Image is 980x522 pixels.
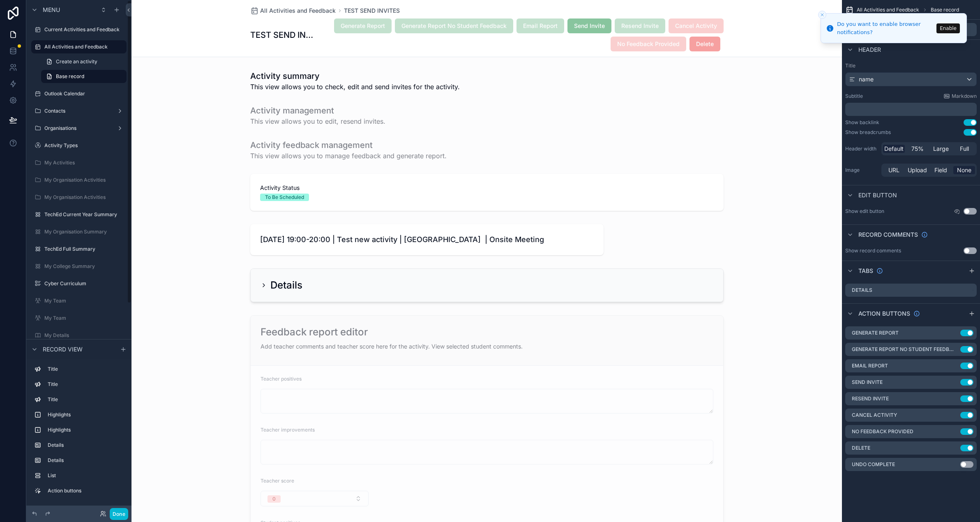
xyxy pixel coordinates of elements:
label: Outlook Calendar [44,90,125,97]
span: Record comments [858,231,918,239]
span: Large [933,145,949,153]
label: My College Summary [44,263,125,270]
label: Cancel Activity [852,412,897,418]
label: Send Invite [852,379,883,386]
label: My Team [44,298,125,304]
span: Tabs [858,267,873,275]
a: All Activities and Feedback [250,7,336,15]
button: Close toast [818,11,826,19]
span: Field [934,166,947,174]
a: Contacts [31,104,127,118]
span: Base record [931,7,959,13]
label: Title [845,62,977,69]
label: Highlights [48,427,123,433]
label: No Feedback Provided [852,428,913,435]
label: Email Report [852,363,888,369]
a: Outlook Calendar [31,87,127,100]
button: name [845,72,977,86]
label: Title [48,381,123,388]
button: Enable [936,23,960,33]
label: Resend Invite [852,395,889,402]
div: Show backlink [845,119,879,126]
span: Create an activity [56,58,97,65]
label: Generate Report [852,330,899,336]
span: Action buttons [858,310,910,318]
div: Show record comments [845,247,901,254]
button: Done [110,508,128,520]
label: Organisations [44,125,113,132]
span: Default [884,145,904,153]
label: My Organisation Summary [44,229,125,235]
label: Title [48,366,123,372]
a: Organisations [31,122,127,135]
span: Full [960,145,969,153]
div: Show breadcrumbs [845,129,891,136]
label: TechEd Current Year Summary [44,211,125,218]
a: All Activities and Feedback [31,40,127,53]
label: Details [48,442,123,448]
span: name [859,75,874,83]
a: My Details [31,329,127,342]
label: My Details [44,332,125,339]
a: My Organisation Summary [31,225,127,238]
a: My Team [31,312,127,325]
span: Header [858,46,881,54]
label: Header width [845,146,878,152]
label: All Activities and Feedback [44,44,122,50]
a: Cyber Curriculum [31,277,127,290]
a: My Organisation Activities [31,191,127,204]
a: My Activities [31,156,127,169]
span: 75% [911,145,924,153]
div: Do you want to enable browser notifications? [837,20,934,36]
label: Delete [852,445,870,451]
label: Current Activities and Feedback [44,26,125,33]
label: Details [852,287,872,293]
a: Base record [41,70,127,83]
span: Markdown [952,93,977,99]
label: My Activities [44,159,125,166]
a: TechEd Full Summary [31,243,127,256]
label: My Organisation Activities [44,194,125,201]
a: Activity Types [31,139,127,152]
span: Upload [908,166,927,174]
label: List [48,472,123,479]
label: Image [845,167,878,173]
label: Contacts [44,108,113,114]
span: All Activities and Feedback [260,7,336,15]
span: Menu [43,6,60,14]
span: Edit button [858,191,897,199]
label: Cyber Curriculum [44,280,125,287]
a: Current Activities and Feedback [31,23,127,36]
label: Undo Complete [852,461,895,468]
a: Create an activity [41,55,127,68]
span: Record view [43,345,83,353]
label: Show edit button [845,208,884,215]
label: Title [48,396,123,403]
label: Subtitle [845,93,863,99]
label: Highlights [48,411,123,418]
a: My College Summary [31,260,127,273]
h1: TEST SEND INVITES [250,29,313,41]
a: Markdown [943,93,977,99]
label: TechEd Full Summary [44,246,125,252]
a: TEST SEND INVITES [344,7,400,15]
span: None [957,166,971,174]
label: Action buttons [48,487,123,494]
span: URL [888,166,899,174]
label: Details [48,457,123,464]
div: scrollable content [845,103,977,116]
div: scrollable content [26,359,131,506]
label: Generate Report No Student Feedback [852,346,957,353]
label: My Team [44,315,125,321]
a: My Team [31,294,127,307]
a: My Organisation Activities [31,173,127,187]
label: My Organisation Activities [44,177,125,183]
span: All Activities and Feedback [857,7,919,13]
label: Activity Types [44,142,125,149]
span: Base record [56,73,84,80]
a: TechEd Current Year Summary [31,208,127,221]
